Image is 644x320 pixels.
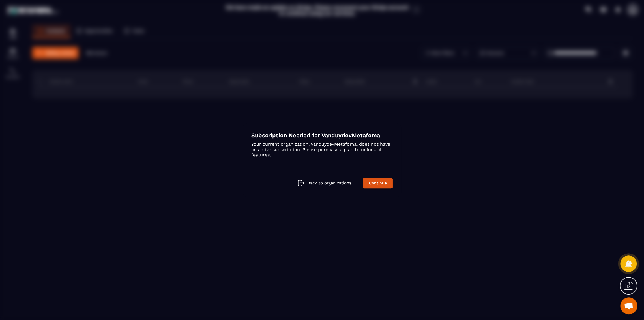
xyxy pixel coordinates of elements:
[620,297,637,314] a: Mở cuộc trò chuyện
[307,181,351,186] p: Back to organizations
[298,180,351,186] a: Back to organizations
[251,132,393,139] h4: Subscription Needed for VanduydevMetafoma
[251,141,393,158] p: Your current organization, VanduydevMetafoma, does not have an active subscription. Please purcha...
[363,178,393,188] a: Continue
